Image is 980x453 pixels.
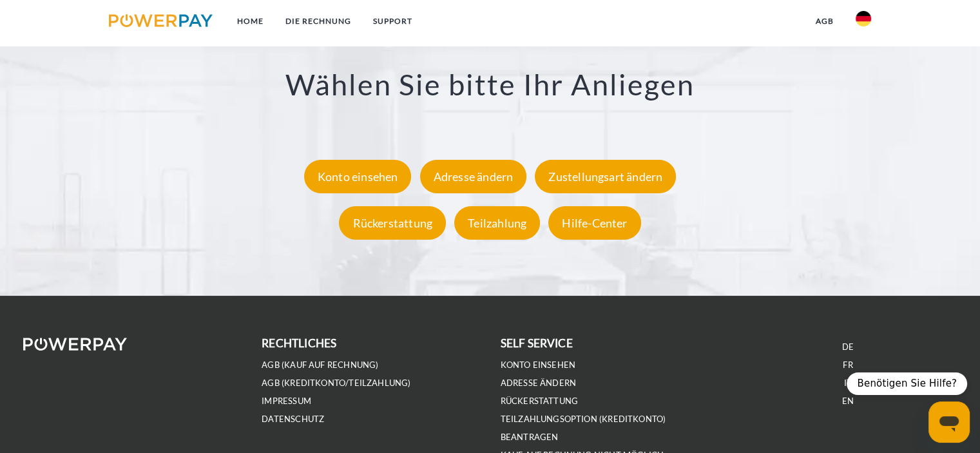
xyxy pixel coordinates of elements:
[805,10,845,33] a: agb
[548,206,640,239] div: Hilfe-Center
[856,11,871,26] img: de
[262,414,324,425] a: DATENSCHUTZ
[301,169,415,183] a: Konto einsehen
[262,336,336,350] b: rechtliches
[274,10,362,33] a: DIE RECHNUNG
[501,378,577,389] a: Adresse ändern
[262,360,378,371] a: AGB (Kauf auf Rechnung)
[843,360,852,371] a: FR
[109,14,213,27] img: logo-powerpay.svg
[535,159,676,193] div: Zustellungsart ändern
[928,401,970,443] iframe: Schaltfläche zum Öffnen des Messaging-Fensters; Konversation läuft
[501,336,573,350] b: self service
[420,159,527,193] div: Adresse ändern
[262,396,311,407] a: IMPRESSUM
[847,372,967,395] div: Benötigen Sie Hilfe?
[501,414,666,443] a: Teilzahlungsoption (KREDITKONTO) beantragen
[501,360,576,371] a: Konto einsehen
[336,215,449,229] a: Rückerstattung
[844,378,852,389] a: IT
[362,10,423,33] a: SUPPORT
[842,396,854,407] a: EN
[417,169,530,183] a: Adresse ändern
[23,338,127,351] img: logo-powerpay-white.svg
[532,169,679,183] a: Zustellungsart ändern
[451,215,543,229] a: Teilzahlung
[226,10,274,33] a: Home
[262,378,410,389] a: AGB (Kreditkonto/Teilzahlung)
[454,206,540,239] div: Teilzahlung
[545,215,644,229] a: Hilfe-Center
[501,396,579,407] a: Rückerstattung
[339,206,446,239] div: Rückerstattung
[304,159,412,193] div: Konto einsehen
[65,66,915,102] h3: Wählen Sie bitte Ihr Anliegen
[842,342,854,352] a: DE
